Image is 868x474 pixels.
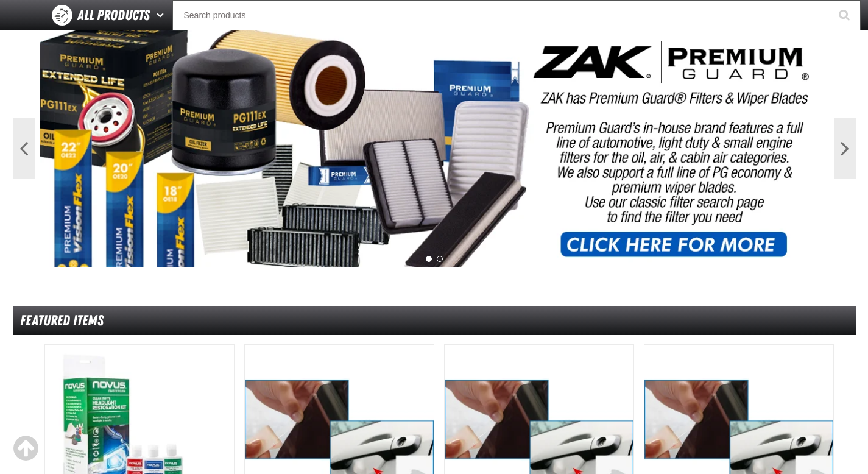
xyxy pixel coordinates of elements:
div: Scroll to the top [12,435,39,462]
button: 2 of 2 [437,256,443,262]
button: Previous [13,118,35,179]
img: PG Filters & Wipers [40,29,829,267]
button: Next [834,118,856,179]
span: All Products [77,4,150,26]
button: 1 of 2 [426,256,432,262]
div: Featured Items [13,306,856,335]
